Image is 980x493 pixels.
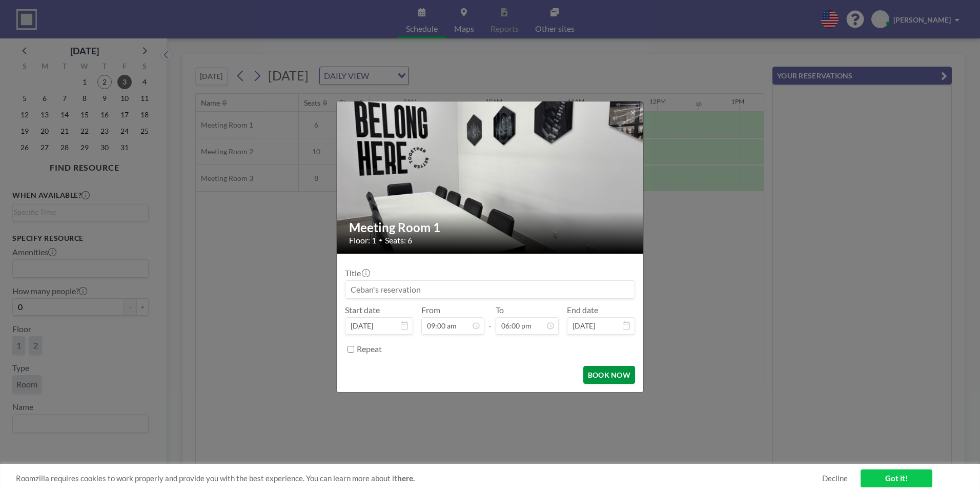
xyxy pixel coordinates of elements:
label: To [496,305,504,315]
span: - [488,309,492,331]
span: • [379,236,382,244]
input: Ceban's reservation [345,281,635,298]
label: End date [567,305,598,315]
img: 537.jpg [337,62,644,293]
a: Decline [822,474,848,483]
span: Seats: 6 [385,235,412,245]
label: Title [345,268,369,278]
label: From [421,305,440,315]
span: Roomzilla requires cookies to work properly and provide you with the best experience. You can lea... [16,474,822,483]
a: here. [397,474,415,483]
button: BOOK NOW [583,366,635,384]
span: Floor: 1 [349,235,376,245]
a: Got it! [861,469,932,487]
label: Start date [345,305,380,315]
label: Repeat [357,344,382,354]
h2: Meeting Room 1 [349,220,632,235]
